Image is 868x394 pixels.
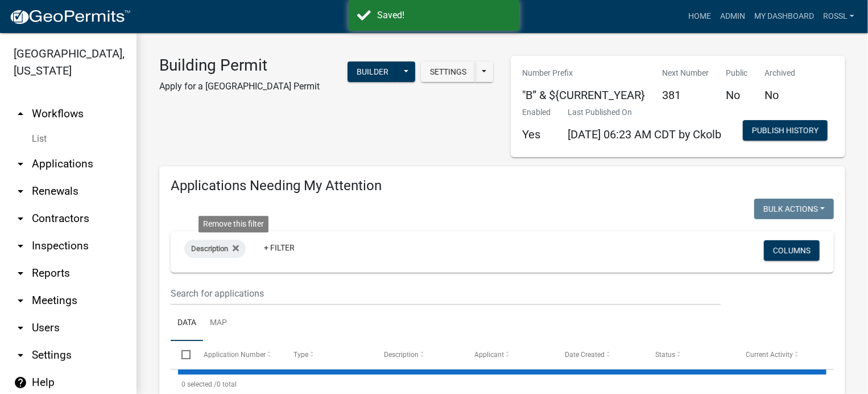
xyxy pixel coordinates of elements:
p: Archived [764,67,795,79]
p: Enabled [522,106,551,118]
h3: Building Permit [159,56,320,75]
button: Publish History [743,120,828,141]
span: Description [384,351,419,359]
span: Application Number [204,351,266,359]
p: Public [726,67,747,79]
wm-modal-confirm: Workflow Publish History [743,127,828,136]
i: arrow_drop_down [14,321,27,335]
datatable-header-cell: Application Number [192,341,283,368]
h5: Yes [522,128,551,141]
i: arrow_drop_down [14,239,27,253]
datatable-header-cell: Current Activity [735,341,825,368]
h5: "B” & ${CURRENT_YEAR} [522,88,645,102]
span: Description [191,244,228,253]
i: arrow_drop_down [14,266,27,280]
i: arrow_drop_down [14,348,27,362]
a: RossL [819,6,859,27]
datatable-header-cell: Status [644,341,735,368]
i: arrow_drop_down [14,184,27,198]
span: [DATE] 06:23 AM CDT by Ckolb [568,128,721,141]
button: Settings [421,61,476,82]
i: arrow_drop_down [14,294,27,307]
button: Builder [348,61,398,82]
a: Map [203,305,234,342]
a: My Dashboard [750,6,819,27]
i: arrow_drop_up [14,107,27,121]
datatable-header-cell: Description [373,341,464,368]
span: Applicant [474,351,504,359]
p: Apply for a [GEOGRAPHIC_DATA] Permit [159,80,320,93]
a: Admin [716,6,750,27]
span: 0 selected / [181,380,217,388]
h5: No [764,88,795,102]
a: Home [684,6,716,27]
p: Next Number [662,67,709,79]
div: Remove this filter [199,216,268,233]
i: arrow_drop_down [14,212,27,225]
input: Search for applications [171,282,721,305]
span: Current Activity [746,351,793,359]
h5: No [726,88,747,102]
h4: Applications Needing My Attention [171,178,834,194]
span: Date Created [565,351,605,359]
button: Columns [764,240,820,261]
datatable-header-cell: Type [283,341,373,368]
datatable-header-cell: Select [171,341,192,368]
span: Status [655,351,675,359]
button: Bulk Actions [754,199,834,219]
p: Number Prefix [522,67,645,79]
i: help [14,376,27,389]
a: + Filter [255,237,304,258]
span: Type [294,351,309,359]
a: Data [171,305,203,342]
div: Saved! [377,9,511,22]
h5: 381 [662,88,709,102]
p: Last Published On [568,106,721,118]
i: arrow_drop_down [14,157,27,171]
datatable-header-cell: Date Created [554,341,644,368]
datatable-header-cell: Applicant [464,341,554,368]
